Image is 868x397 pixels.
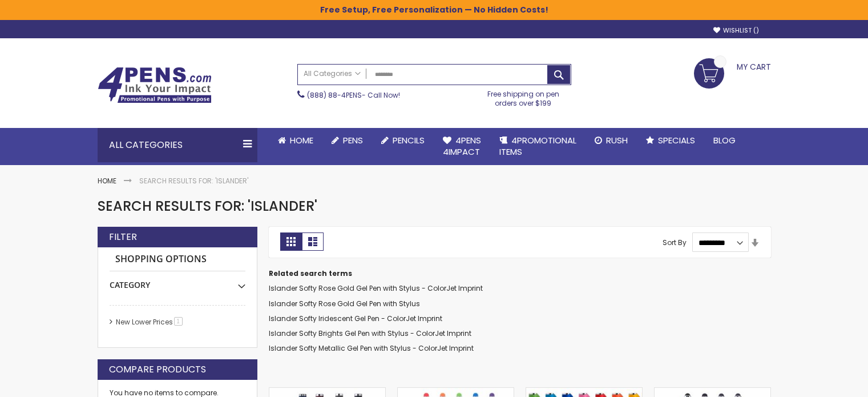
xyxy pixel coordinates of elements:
a: Home [98,176,116,186]
a: Islander Softy Gel Pen with Stylus [398,387,514,397]
strong: Shopping Options [110,247,245,272]
span: Pens [343,134,363,146]
span: 4PROMOTIONAL ITEMS [499,134,576,158]
span: Blog [713,134,736,146]
a: All Categories [298,65,366,83]
label: Sort By [663,238,687,247]
a: Pencils [372,128,434,153]
a: Islander Softy Gel Classic Pen [269,387,385,397]
span: Pencils [393,134,425,146]
strong: Grid [280,232,302,251]
a: Islander Softy Rose Gold Gel Pen with Stylus [269,299,420,308]
a: Blog [704,128,745,153]
span: 1 [174,317,183,326]
div: All Categories [98,128,257,162]
span: Home [290,134,313,146]
div: Free shipping on pen orders over $199 [475,85,571,108]
span: All Categories [304,69,361,78]
a: Islander Softy Gel Classic with Stylus [655,387,770,397]
dt: Related search terms [269,269,771,278]
a: Islander Softy Brights Gel Pen with Stylus - ColorJet Imprint [269,328,471,338]
a: Wishlist [713,26,759,35]
span: - Call Now! [307,90,400,100]
a: Pens [322,128,372,153]
a: Islander Softy Rose Gold Gel Pen with Stylus - ColorJet Imprint [269,283,483,293]
a: Home [269,128,322,153]
div: Category [110,271,245,291]
img: 4Pens Custom Pens and Promotional Products [98,67,212,103]
a: (888) 88-4PENS [307,90,362,100]
strong: Filter [109,231,137,243]
strong: Search results for: 'islander' [139,176,248,186]
strong: Compare Products [109,363,206,376]
span: Search results for: 'islander' [98,197,317,215]
a: Specials [637,128,704,153]
a: Islander Softy Brights Gel Pen with Stylus [526,387,642,397]
a: Islander Softy Iridescent Gel Pen - ColorJet Imprint [269,314,442,323]
a: 4PROMOTIONALITEMS [490,128,586,165]
a: 4Pens4impact [434,128,490,165]
span: Specials [658,134,695,146]
a: Islander Softy Metallic Gel Pen with Stylus - ColorJet Imprint [269,343,474,353]
a: Rush [586,128,637,153]
span: Rush [606,134,628,146]
a: New Lower Prices1 [113,317,187,327]
span: 4Pens 4impact [443,134,481,158]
